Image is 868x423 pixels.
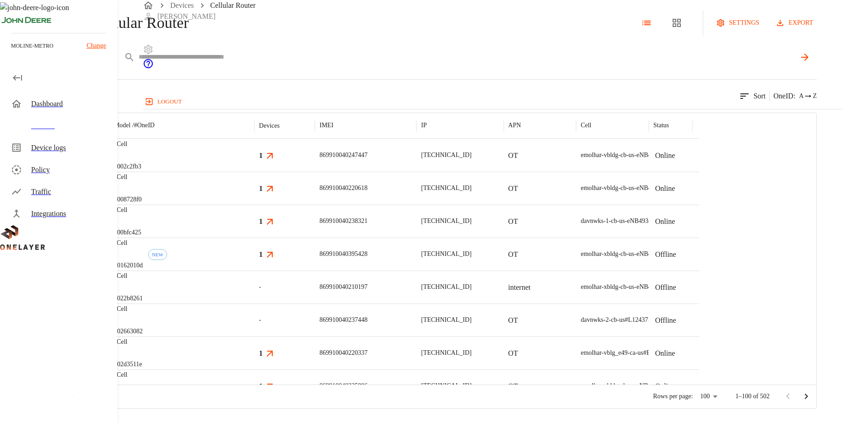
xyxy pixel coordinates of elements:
h3: 1 [259,216,263,227]
span: emolhar-vbldg-cb-us-eNB493830 [581,382,667,389]
p: 869910040220337 [319,348,367,358]
p: OT [508,216,518,227]
p: [TECHNICAL_ID] [421,381,471,390]
span: Support Portal [143,63,154,70]
p: [TECHNICAL_ID] [421,282,471,292]
p: 869910040238321 [319,217,367,226]
span: - [259,315,261,325]
p: 869910040247447 [319,151,367,160]
p: [TECHNICAL_ID] [421,184,471,193]
h3: 1 [259,183,263,194]
p: OT [508,150,518,161]
div: Devices [259,122,280,130]
p: OT [508,249,518,260]
p: eCell [114,173,142,182]
p: [PERSON_NAME] [157,11,216,22]
div: emolhar-vbldg-cb-us-eNB493830 #DH240725611::NOKIA::ASIB [581,184,751,193]
span: emolhar-vbldg-cb-us-eNB493830 [581,152,667,158]
p: OT [508,381,518,392]
div: emolhar-vbldg-cb-us-eNB493830 #DH240725611::NOKIA::ASIB [581,151,751,160]
p: Rows per page: [653,392,693,401]
p: OT [508,348,518,359]
button: Go to next page [797,387,815,406]
h3: 1 [259,348,263,358]
h3: 1 [259,249,263,260]
p: Cell [581,121,591,130]
a: logout [143,94,842,109]
p: Offline [655,249,676,260]
p: Offline [655,315,676,326]
p: IMEI [319,121,333,130]
button: logout [143,94,185,109]
p: eCell [114,140,141,149]
div: emolhar-xbldg-cb-us-eNB493831 #DH240725609::NOKIA::ASIB [581,282,751,292]
p: eCell [114,304,143,314]
p: Online [655,183,675,194]
a: Devices [170,1,194,9]
p: Status [653,121,669,130]
div: First seen: 09/30/2025 06:40:42 AM [148,249,167,260]
p: [TECHNICAL_ID] [421,151,471,160]
span: #EB211210874::NOKIA::FW2QQD [643,349,738,356]
div: 100 [696,390,721,403]
span: davnwks-1-cb-us-eNB493850 [581,217,658,224]
p: internet [508,282,531,293]
p: APN [508,121,521,130]
span: emolhar-xbldg-cb-us-eNB493831 [581,283,667,290]
p: #02663082 [114,327,143,336]
p: #0162010d [114,261,143,270]
p: eCell [114,239,143,248]
p: #00bfc425 [114,228,141,237]
p: eCell [114,370,141,380]
span: #L1243710802::NOKIA::ASIB [625,316,706,323]
p: IP [421,121,426,130]
p: Model / [114,121,155,130]
p: eCell [114,271,143,281]
p: 869910040220618 [319,184,367,193]
span: NEW [149,252,167,257]
p: eCell [114,206,141,215]
h3: 1 [259,381,263,391]
span: davnwks-2-cb-us [581,316,625,323]
p: OT [508,183,518,194]
span: emolhar-vblg_e49-ca-us [581,349,643,356]
p: 869910040210197 [319,282,367,292]
p: 1–100 of 502 [735,392,770,401]
span: - [259,282,261,292]
p: OT [508,315,518,326]
span: emolhar-xbldg-cb-us-eNB493831 [581,250,667,257]
p: Online [655,348,675,359]
p: #02d3511e [114,360,142,369]
h3: 1 [259,150,263,161]
a: onelayer-support [143,63,154,70]
span: # OneID [134,122,155,129]
p: [TECHNICAL_ID] [421,348,471,358]
p: #022b8261 [114,294,143,303]
p: Online [655,216,675,227]
p: 869910040395428 [319,249,367,259]
p: Online [655,150,675,161]
p: #008728f0 [114,195,142,204]
p: eCell [114,337,142,347]
p: Offline [655,282,676,293]
span: emolhar-vbldg-cb-us-eNB493830 [581,184,667,191]
p: 869910040237448 [319,315,367,325]
p: Online [655,381,675,392]
div: emolhar-vbldg-cb-us-eNB493830 #DH240725611::NOKIA::ASIB [581,381,751,390]
p: [TECHNICAL_ID] [421,217,471,226]
p: [TECHNICAL_ID] [421,315,471,325]
div: emolhar-xbldg-cb-us-eNB493831 #DH240725609::NOKIA::ASIB [581,249,751,259]
p: 869910040235806 [319,381,367,390]
p: #002c2fb3 [114,162,141,171]
p: [TECHNICAL_ID] [421,249,471,259]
